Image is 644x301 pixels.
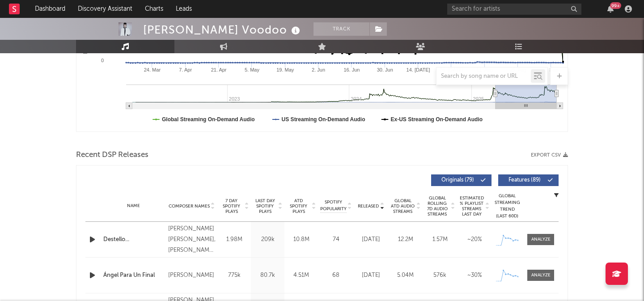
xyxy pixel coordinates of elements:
text: Global Streaming On-Demand Audio [162,116,255,123]
a: Ángel Para Un Final [103,271,164,280]
div: 74 [320,235,352,244]
div: 10.8M [287,235,316,244]
text: Ex-US Streaming On-Demand Audio [391,116,483,123]
span: Released [358,203,379,209]
div: 5.04M [390,271,420,280]
div: ~ 30 % [459,271,489,280]
div: [PERSON_NAME] Voodoo [143,22,302,37]
div: 68 [320,271,352,280]
span: Recent DSP Releases [76,150,148,161]
span: ATD Spotify Plays [287,198,310,214]
div: 4.51M [287,271,316,280]
button: Export CSV [531,153,568,158]
text: US Streaming On-Demand Audio [282,116,365,123]
span: Originals ( 79 ) [437,178,478,183]
button: Features(89) [498,174,559,186]
span: Global Rolling 7D Audio Streams [425,195,449,217]
button: Originals(79) [431,174,491,186]
div: [PERSON_NAME] [168,270,215,281]
div: 99 + [610,2,621,9]
div: 1.57M [425,235,455,244]
span: Estimated % Playlist Streams Last Day [459,195,484,217]
button: Track [314,22,369,36]
input: Search for artists [447,4,581,15]
a: Destello... [103,235,164,244]
input: Search by song name or URL [436,73,531,80]
span: Features ( 89 ) [504,178,545,183]
div: 775k [220,271,249,280]
div: [DATE] [356,271,386,280]
span: 7 Day Spotify Plays [220,198,243,214]
div: 80.7k [253,271,282,280]
div: 1.98M [220,235,249,244]
div: 576k [425,271,455,280]
div: Global Streaming Trend (Last 60D) [494,193,521,220]
div: ~ 20 % [459,235,489,244]
div: 12.2M [390,235,420,244]
div: [PERSON_NAME] [PERSON_NAME], [PERSON_NAME] & [PERSON_NAME] [168,224,215,256]
span: Composer Names [169,203,210,209]
div: Name [103,203,164,209]
span: Global ATD Audio Streams [390,198,415,214]
span: Last Day Spotify Plays [253,198,277,214]
text: 0 [101,58,104,63]
span: Spotify Popularity [320,199,347,212]
div: [DATE] [356,235,386,244]
div: 209k [253,235,282,244]
button: 99+ [607,5,614,13]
